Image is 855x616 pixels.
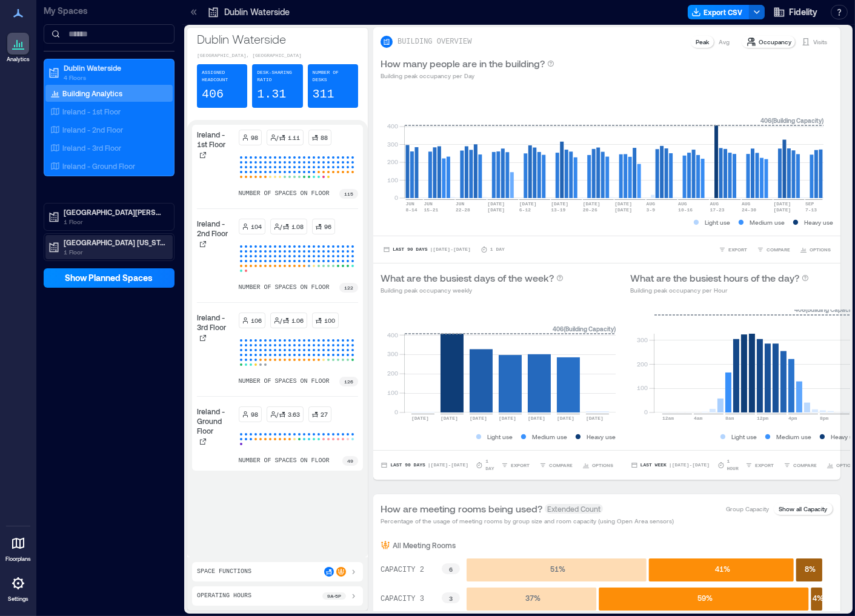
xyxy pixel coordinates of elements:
p: 98 [251,409,259,419]
p: Avg [719,37,730,47]
button: COMPARE [537,459,575,471]
p: 98 [251,133,259,142]
p: 1.11 [288,133,301,142]
p: Occupancy [759,37,791,47]
p: Operating Hours [197,591,251,601]
p: 1.08 [292,222,304,231]
p: [GEOGRAPHIC_DATA] [US_STATE] [64,237,165,247]
text: 12pm [757,416,768,421]
p: / [277,409,279,419]
tspan: 100 [387,389,398,396]
text: 8-14 [405,207,417,213]
text: [DATE] [557,416,574,421]
p: [GEOGRAPHIC_DATA][PERSON_NAME] [64,207,165,217]
span: COMPARE [549,462,573,469]
text: 15-21 [424,207,438,213]
tspan: 0 [394,194,398,201]
text: AUG [678,201,687,207]
tspan: 200 [387,369,398,377]
span: Extended Count [545,504,603,514]
p: 1.31 [257,86,286,103]
text: 12am [662,416,674,421]
span: EXPORT [511,462,530,469]
p: Show all Capacity [779,504,827,514]
button: OPTIONS [580,459,616,471]
p: number of spaces on floor [239,189,330,199]
p: Visits [813,37,827,47]
span: OPTIONS [592,462,613,469]
text: [DATE] [583,201,600,207]
tspan: 300 [387,141,398,148]
text: 4am [694,416,703,421]
p: 106 [251,316,262,325]
p: Ireland - 3rd Floor [197,313,234,332]
span: COMPARE [793,462,817,469]
text: [DATE] [586,416,604,421]
a: Floorplans [2,529,35,566]
button: Last 90 Days |[DATE]-[DATE] [381,243,473,256]
p: 122 [344,284,353,291]
text: JUN [405,201,414,207]
button: Show Planned Spaces [44,268,175,288]
p: Space Functions [197,567,251,577]
p: 9a - 5p [327,592,341,600]
text: CAPACITY 3 [381,595,424,603]
p: Dublin Waterside [224,6,290,18]
p: [GEOGRAPHIC_DATA], [GEOGRAPHIC_DATA] [197,52,358,59]
p: Number of Desks [313,69,353,84]
text: 59 % [697,594,713,602]
p: Heavy use [587,432,616,442]
text: [DATE] [774,207,791,213]
p: Desk-sharing ratio [257,69,298,84]
p: Medium use [532,432,567,442]
p: Ireland - 2nd Floor [197,219,234,238]
p: Ireland - 3rd Floor [62,143,121,153]
button: Last 90 Days |[DATE]-[DATE] [381,459,468,471]
button: EXPORT [743,459,776,471]
span: Fidelity [789,6,817,18]
text: 17-23 [710,207,725,213]
text: 20-26 [583,207,597,213]
button: COMPARE [754,243,793,256]
p: Dublin Waterside [64,63,165,73]
text: [DATE] [499,416,516,421]
p: Floorplans [5,555,31,563]
p: 1 Day [485,458,499,472]
span: EXPORT [755,462,774,469]
p: Ireland - 2nd Floor [62,125,123,134]
tspan: 400 [387,122,398,130]
p: Medium use [750,217,785,227]
p: / [281,222,282,231]
p: What are the busiest days of the week? [381,271,554,285]
text: [DATE] [614,201,632,207]
text: 8pm [820,416,829,421]
text: [DATE] [487,207,505,213]
text: [DATE] [470,416,487,421]
p: 115 [344,190,353,197]
text: JUN [424,201,433,207]
p: 1 Hour [727,458,743,472]
button: EXPORT [499,459,532,471]
p: 406 [202,86,224,103]
p: How many people are in the building? [381,56,545,71]
tspan: 200 [387,158,398,165]
p: Light use [705,217,730,227]
p: 1 Floor [64,247,165,257]
p: My Spaces [44,5,175,17]
text: 8am [725,416,734,421]
button: OPTIONS [797,243,833,256]
text: 37 % [525,594,541,602]
text: 10-16 [678,207,693,213]
text: [DATE] [614,207,632,213]
p: Building peak occupancy per Hour [630,285,809,295]
p: Ireland - 1st Floor [62,107,121,116]
a: Analytics [3,29,33,67]
p: Analytics [7,56,30,63]
text: [DATE] [411,416,429,421]
p: 1 Floor [64,217,165,227]
text: AUG [742,201,751,207]
text: [DATE] [774,201,791,207]
p: Assigned Headcount [202,69,242,84]
text: 51 % [550,565,565,573]
text: [DATE] [551,201,568,207]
